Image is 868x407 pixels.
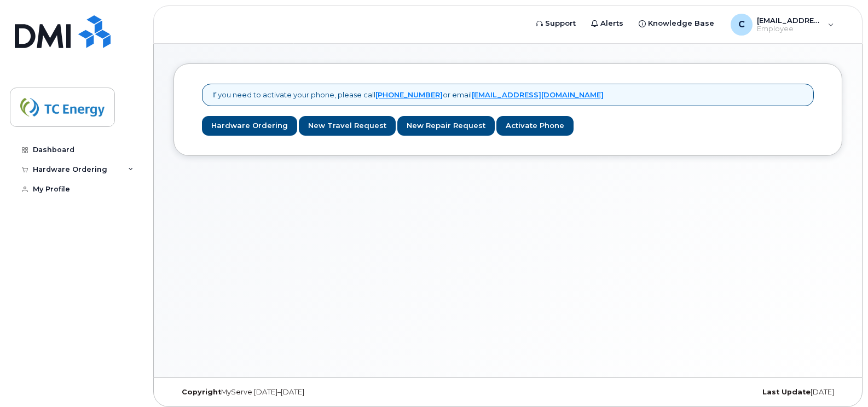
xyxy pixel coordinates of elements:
[496,116,574,136] a: Activate Phone
[173,388,396,397] div: MyServe [DATE]–[DATE]
[299,116,396,136] a: New Travel Request
[762,388,811,396] strong: Last Update
[620,388,842,397] div: [DATE]
[472,90,604,99] a: [EMAIL_ADDRESS][DOMAIN_NAME]
[397,116,495,136] a: New Repair Request
[375,90,443,99] a: [PHONE_NUMBER]
[212,90,604,100] p: If you need to activate your phone, please call or email
[182,388,221,396] strong: Copyright
[202,116,297,136] a: Hardware Ordering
